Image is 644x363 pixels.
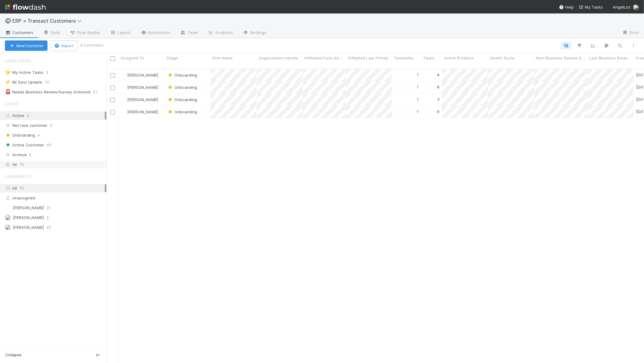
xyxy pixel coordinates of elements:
small: 4 Customers [80,43,104,48]
span: 3 [46,69,55,76]
span: 75 [19,161,24,168]
span: Archive [5,151,27,159]
span: 🚨 [5,89,11,94]
span: ⚡ [5,79,11,85]
span: 2 [46,214,49,221]
input: Toggle Row Selected [110,85,115,90]
img: avatar_ec9c1780-91d7-48bb-898e-5f40cebd5ff8.png [5,224,11,230]
img: avatar_ec9c1780-91d7-48bb-898e-5f40cebd5ff8.png [633,4,639,10]
span: [PERSON_NAME] [127,85,158,90]
span: ⭐ [5,70,11,75]
div: [PERSON_NAME] [121,72,158,78]
img: avatar_ec9c1780-91d7-48bb-898e-5f40cebd5ff8.png [121,97,126,102]
a: Team [175,28,203,38]
span: Active Products [444,55,474,61]
img: avatar_ec9c1780-91d7-48bb-898e-5f40cebd5ff8.png [121,109,126,114]
div: Onboarding [167,72,197,78]
span: Health Score [490,55,515,61]
span: Templates [394,55,414,61]
div: 1 [417,96,419,102]
span: 31 [46,204,51,212]
span: Affiliated Fund Admin(s) [304,55,344,61]
div: 1 [417,72,419,78]
span: Assigned To [120,55,144,61]
a: Settings [238,28,271,38]
span: Onboarding [167,85,197,90]
span: Onboarding [167,97,197,102]
div: My Active Tasks [5,69,44,76]
span: ©️ [5,18,11,23]
div: [PERSON_NAME] [121,109,158,115]
a: Data [38,28,65,38]
a: Automation [135,28,175,38]
span: 0 [50,122,52,129]
span: Organization Handle [258,55,298,61]
span: Tasks [423,55,434,61]
span: Saved Views [5,55,31,67]
div: 1 [417,84,419,90]
span: 42 [46,224,51,231]
div: Active [5,112,105,119]
span: Firm Name [212,55,233,61]
span: 27 [93,88,104,96]
span: [PERSON_NAME] [127,73,158,78]
span: Affiliated Law Firm(s) [348,55,388,61]
span: 75 [19,186,24,191]
input: Toggle Row Selected [110,73,115,78]
span: AngelList [613,5,631,9]
div: Onboarding [167,84,197,90]
a: My Tasks [579,4,603,10]
a: Layout [105,28,136,38]
span: 6 [29,151,32,159]
div: [PERSON_NAME] [121,84,158,90]
span: 65 [47,141,51,149]
span: Next Business Review Date [536,55,586,61]
div: 1 [417,108,419,115]
span: Assigned To [5,170,32,183]
span: 75 [45,78,55,86]
img: avatar_ef15843f-6fde-4057-917e-3fb236f438ca.png [5,205,11,211]
span: [PERSON_NAME] [127,109,158,114]
span: Last Business Review Date [589,55,632,61]
span: Onboarding [5,131,35,139]
div: 6 [437,108,440,115]
span: Stage [5,98,18,110]
span: [PERSON_NAME] [127,97,158,102]
input: Toggle Row Selected [110,98,115,102]
span: 4 [27,113,29,118]
img: avatar_ec9c1780-91d7-48bb-898e-5f40cebd5ff8.png [121,85,126,90]
div: Onboarding [167,109,197,115]
div: [PERSON_NAME] [121,96,158,103]
span: Net new customer [5,122,48,129]
a: Docs [617,28,644,38]
span: My Tasks [579,5,603,9]
span: Flow Builder [70,29,100,36]
span: [PERSON_NAME] [13,215,44,220]
span: Stage [166,55,178,61]
div: Unassigned [5,194,105,202]
div: 8 [437,84,440,90]
span: Active Customer [5,141,44,149]
span: Collapse [5,352,21,358]
span: 4 [37,131,40,139]
img: logo-inverted-e16ddd16eac7371096b0.svg [5,2,46,12]
span: Onboarding [167,109,197,114]
div: Needs Business Review/Survey Actioned [5,88,90,96]
button: NewCustomer [5,40,48,51]
span: Onboarding [167,73,197,78]
a: Analytics [203,28,238,38]
button: Import [50,40,78,51]
div: All [5,184,105,192]
input: Toggle All Rows Selected [110,56,115,61]
span: Customers [5,29,33,36]
span: [PERSON_NAME] [13,225,44,230]
a: Flow Builder [65,28,105,38]
input: Toggle Row Selected [110,110,115,115]
span: [PERSON_NAME] [13,205,44,210]
div: 4 [437,72,440,78]
span: ERP > Transact Customers [12,18,85,24]
div: 3 [437,96,440,102]
div: Onboarding [167,96,197,103]
img: avatar_ef15843f-6fde-4057-917e-3fb236f438ca.png [121,73,126,78]
img: avatar_31a23b92-6f17-4cd3-bc91-ece30a602713.png [5,214,11,221]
